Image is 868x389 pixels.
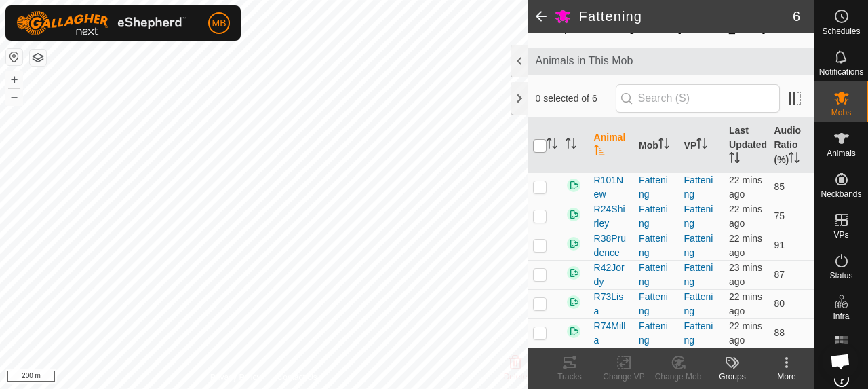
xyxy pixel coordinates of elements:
[684,262,713,287] a: Fattening
[589,118,633,173] th: Animal
[789,154,800,165] p-sorticon: Activate to sort
[594,231,628,260] span: R38Prudence
[566,140,576,151] p-sorticon: Activate to sort
[729,262,762,287] span: 14 Oct 2025, 10:32 am
[684,204,713,229] a: Fattening
[825,353,858,361] span: Heatmap
[774,327,785,338] span: 88
[616,84,780,113] input: Search (S)
[536,92,616,106] span: 0 selected of 6
[639,290,673,318] div: Fattening
[705,371,759,383] div: Groups
[793,6,800,26] span: 6
[594,147,605,158] p-sorticon: Activate to sort
[594,319,628,348] span: R74Milla
[768,118,814,173] th: Audio Ratio (%)
[822,27,860,35] span: Schedules
[724,118,768,173] th: Last Updated
[819,68,863,76] span: Notifications
[566,236,582,252] img: returning on
[651,371,705,383] div: Change Mob
[639,202,673,231] div: Fattening
[594,202,628,231] span: R24Shirley
[729,291,762,316] span: 14 Oct 2025, 10:33 am
[729,320,762,346] span: 14 Oct 2025, 10:33 am
[277,371,317,384] a: Contact Us
[774,181,785,192] span: 85
[566,323,582,339] img: returning on
[658,140,669,151] p-sorticon: Activate to sort
[684,233,713,258] a: Fattening
[639,261,673,289] div: Fattening
[684,291,713,316] a: Fattening
[774,269,785,280] span: 87
[833,231,848,239] span: VPs
[6,49,22,65] button: Reset Map
[759,371,814,383] div: More
[30,50,46,66] button: Map Layers
[6,89,22,105] button: –
[566,206,582,223] img: returning on
[679,118,724,173] th: VP
[833,312,849,320] span: Infra
[684,174,713,200] a: Fattening
[566,294,582,310] img: returning on
[633,118,678,173] th: Mob
[579,8,793,24] h2: Fattening
[821,190,861,198] span: Neckbands
[829,272,852,280] span: Status
[831,109,851,117] span: Mobs
[212,16,226,31] span: MB
[827,149,856,158] span: Animals
[547,140,557,151] p-sorticon: Activate to sort
[774,240,785,251] span: 91
[594,261,628,289] span: R42Jordy
[639,231,673,260] div: Fattening
[536,53,806,69] span: Animals in This Mob
[639,319,673,348] div: Fattening
[822,343,859,379] div: Open chat
[594,173,628,202] span: R101New
[594,290,628,318] span: R73Lisa
[16,11,186,35] img: Gallagher Logo
[729,204,762,229] span: 14 Oct 2025, 10:33 am
[774,210,785,221] span: 75
[566,265,582,281] img: returning on
[597,371,651,383] div: Change VP
[696,140,707,151] p-sorticon: Activate to sort
[729,174,762,200] span: 14 Oct 2025, 10:33 am
[566,177,582,193] img: returning on
[210,371,261,384] a: Privacy Policy
[639,173,673,202] div: Fattening
[729,233,762,258] span: 14 Oct 2025, 10:33 am
[542,371,597,383] div: Tracks
[774,298,785,309] span: 80
[6,71,22,88] button: +
[729,154,740,165] p-sorticon: Activate to sort
[684,320,713,346] a: Fattening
